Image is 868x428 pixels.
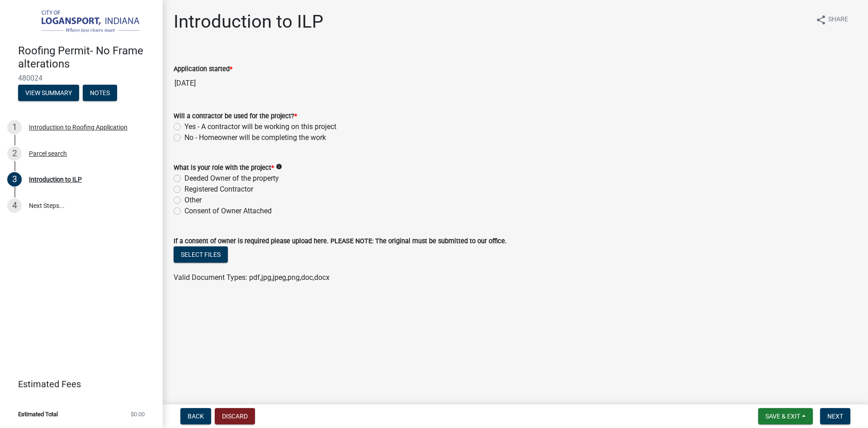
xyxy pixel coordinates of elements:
div: Introduction to ILP [29,176,82,183]
label: Application started [174,66,232,72]
label: Registered Contractor [184,184,253,195]
span: 480024 [18,74,145,82]
label: Yes - A contractor will be working on this project [184,121,336,132]
i: share [816,14,826,25]
label: Deeded Owner of the property [184,173,279,184]
label: No - Homeowner will be completing the work [184,132,326,143]
div: Parcel search [29,150,67,157]
button: Back [180,408,211,424]
button: Select files [174,246,228,263]
button: Next [820,408,850,424]
div: 1 [7,120,22,135]
h1: Introduction to ILP [174,11,323,33]
button: Discard [215,408,255,424]
label: If a consent of owner is required please upload here. PLEASE NOTE: The original must be submitted... [174,238,507,245]
span: Next [827,413,843,420]
span: Valid Document Types: pdf,jpg,jpeg,png,doc,docx [174,273,330,282]
span: Share [828,14,848,25]
label: Will a contractor be used for the project? [174,113,297,120]
div: 2 [7,146,22,161]
h4: Roofing Permit- No Frame alterations [18,44,156,71]
button: Save & Exit [758,408,813,424]
wm-modal-confirm: Notes [83,90,117,97]
button: Notes [83,85,117,101]
label: Other [184,195,202,206]
div: 4 [7,198,22,213]
label: Consent of Owner Attached [184,206,272,216]
label: What is your role with the project [174,165,274,171]
span: $0.00 [131,411,145,417]
span: Back [188,413,204,420]
button: shareShare [808,11,855,29]
img: City of Logansport, Indiana [18,10,148,35]
a: Estimated Fees [7,375,148,393]
i: info [276,164,282,170]
span: Save & Exit [765,413,800,420]
button: View Summary [18,85,79,101]
span: Estimated Total [18,411,58,417]
div: Introduction to Roofing Application [29,124,127,130]
div: 3 [7,172,22,187]
wm-modal-confirm: Summary [18,90,79,97]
